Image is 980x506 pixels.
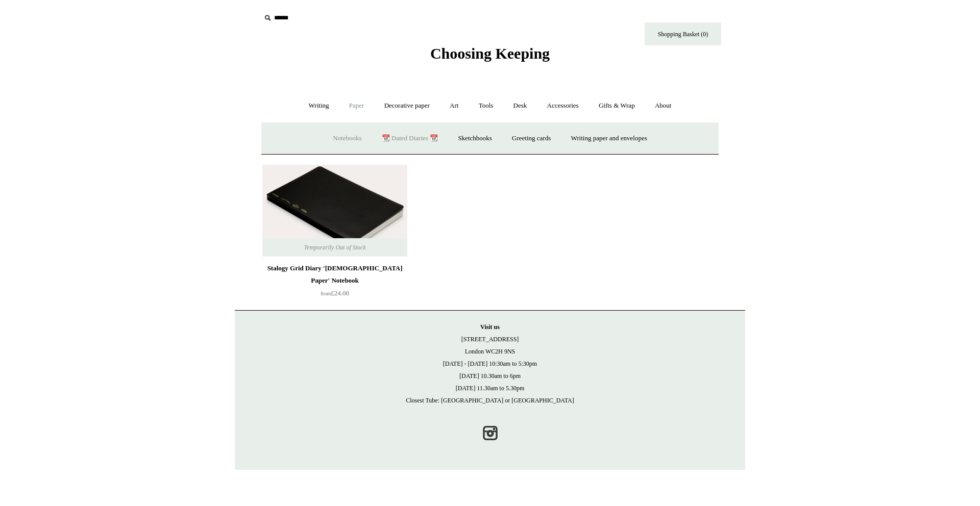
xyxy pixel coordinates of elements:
[590,92,644,119] a: Gifts & Wrap
[265,262,405,287] div: Stalogy Grid Diary '[DEMOGRAPHIC_DATA] Paper' Notebook
[440,92,468,119] a: Art
[262,262,407,304] a: Stalogy Grid Diary '[DEMOGRAPHIC_DATA] Paper' Notebook from£24.00
[538,92,588,119] a: Accessories
[262,165,407,257] a: Stalogy Grid Diary 'Bible Paper' Notebook Stalogy Grid Diary 'Bible Paper' Notebook Temporarily O...
[504,92,536,119] a: Desk
[262,165,407,257] img: Stalogy Grid Diary 'Bible Paper' Notebook
[375,92,439,119] a: Decorative paper
[562,125,656,152] a: Writing paper and envelopes
[480,323,500,331] strong: Visit us
[430,45,550,62] span: Choosing Keeping
[646,92,681,119] a: About
[245,321,735,407] p: [STREET_ADDRESS] London WC2H 9NS [DATE] - [DATE] 10:30am to 5:30pm [DATE] 10.30am to 6pm [DATE] 1...
[293,238,376,257] span: Temporarily Out of Stock
[300,92,338,119] a: Writing
[373,125,447,152] a: 📆 Dated Diaries 📆
[321,291,331,296] span: from
[430,53,550,60] a: Choosing Keeping
[321,289,349,297] span: £24.00
[503,125,560,152] a: Greeting cards
[449,125,501,152] a: Sketchbooks
[470,92,503,119] a: Tools
[324,125,371,152] a: Notebooks
[340,92,374,119] a: Paper
[479,422,501,444] a: Instagram
[645,22,721,45] a: Shopping Basket (0)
